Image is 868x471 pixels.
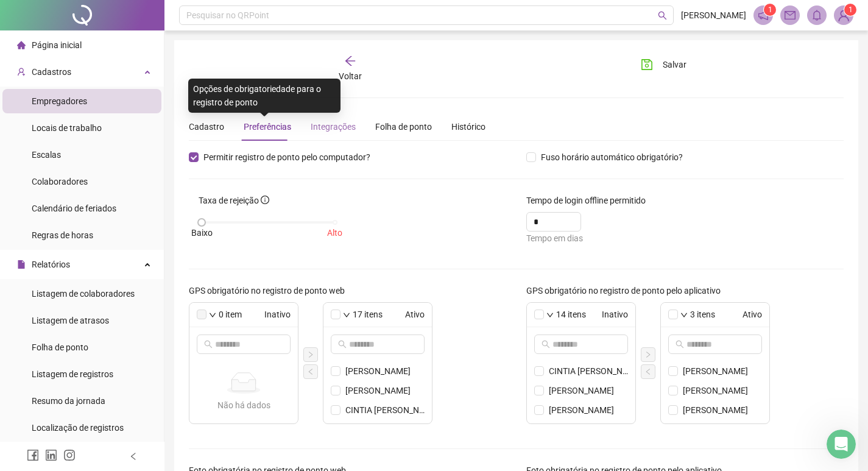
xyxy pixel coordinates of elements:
[663,58,686,71] span: Salvar
[45,449,57,461] span: linkedin
[811,10,822,21] span: bell
[199,194,269,207] div: Taxa de rejeição
[32,289,135,299] span: Listagem de colaboradores
[681,9,746,22] span: [PERSON_NAME]
[17,41,26,49] span: home
[758,10,769,21] span: notification
[32,423,124,433] span: Localização de registros
[189,284,353,297] label: GPS obrigatório no registro de ponto web
[32,96,87,106] span: Empregadores
[345,384,425,397] span: [PERSON_NAME]
[661,361,769,381] li: ALINE THAIS LOPES SANTOS MARTINS
[323,381,432,400] li: ANNE RANYELLE GONCALVES
[588,308,628,321] span: Inativo
[546,311,554,319] span: down
[191,226,213,239] span: Baixo
[32,123,102,133] span: Locais de trabalho
[844,4,856,16] sup: Atualize o seu contato no menu Meus Dados
[345,423,425,436] span: [PERSON_NAME]
[661,381,769,400] li: ANNE RANYELLE GONCALVES
[17,260,26,269] span: file
[785,10,796,21] span: mail
[327,226,342,239] span: Alto
[676,340,684,349] span: search
[32,342,88,352] span: Folha de ponto
[32,177,88,186] span: Colaboradores
[526,232,844,245] div: Tempo em dias
[526,284,729,297] label: GPS obrigatório no registro de ponto pelo aplicativo
[338,340,347,349] span: search
[526,194,654,207] label: Tempo de login offline permitido
[261,196,269,204] span: info-circle
[827,430,856,459] iframe: Intercom live chat
[345,403,425,417] span: CINTIA [PERSON_NAME] APARECIDA DE [PERSON_NAME]
[658,11,667,20] span: search
[209,311,216,319] span: down
[527,361,635,381] li: CINTIA FERNANDA APARECIDA DE LIMA BASTOS
[32,316,109,325] span: Listagem de atrasos
[632,55,696,74] button: Salvar
[32,204,116,213] span: Calendário de feriados
[527,420,635,439] li: HUGO FRANCISCO ARAUJO DE BRITO
[323,400,432,420] li: CINTIA FERNANDA APARECIDA DE LIMA BASTOS
[718,308,762,321] span: Ativo
[63,449,76,461] span: instagram
[188,79,340,113] div: Opções de obrigatoriedade para o registro de ponto
[641,58,653,71] span: save
[549,403,628,417] span: [PERSON_NAME]
[536,151,688,164] span: Fuso horário automático obrigatório?
[32,230,93,240] span: Regras de horas
[661,400,769,420] li: VICTOR XAVIER
[527,400,635,420] li: GUSTAVO ANDRADE DOMINGOS ELOY
[129,452,138,461] span: left
[32,260,70,269] span: Relatórios
[849,5,853,14] span: 1
[244,308,291,321] span: Inativo
[683,364,762,378] span: [PERSON_NAME]
[17,68,26,76] span: user-add
[219,308,242,321] span: 0 item
[683,384,762,397] span: [PERSON_NAME]
[683,403,762,417] span: [PERSON_NAME]
[244,122,291,132] span: Preferências
[680,311,688,319] span: down
[32,67,71,77] span: Cadastros
[345,364,425,378] span: [PERSON_NAME]
[27,449,39,461] span: facebook
[764,4,776,16] sup: 1
[311,120,356,133] div: Integrações
[204,340,213,349] span: search
[556,308,586,321] span: 14 itens
[549,364,628,378] span: CINTIA [PERSON_NAME] APARECIDA DE [PERSON_NAME]
[768,5,772,14] span: 1
[194,398,293,412] div: Não há dados
[32,396,105,406] span: Resumo da jornada
[690,308,715,321] span: 3 itens
[549,423,628,436] span: [PERSON_NAME]
[344,55,356,67] span: arrow-left
[199,151,375,164] span: Permitir registro de ponto pelo computador?
[353,308,383,321] span: 17 itens
[32,150,61,160] span: Escalas
[451,120,485,133] div: Histórico
[323,361,432,381] li: ALINE THAIS LOPES SANTOS MARTINS
[339,71,362,81] span: Voltar
[834,6,853,24] img: 89661
[527,381,635,400] li: ELIANE DA SILVA SANTOS
[385,308,425,321] span: Ativo
[343,311,350,319] span: down
[375,120,432,133] div: Folha de ponto
[32,40,82,50] span: Página inicial
[542,340,550,349] span: search
[32,369,113,379] span: Listagem de registros
[189,120,224,133] div: Cadastro
[549,384,628,397] span: [PERSON_NAME]
[323,420,432,439] li: ELIANE DA SILVA SANTOS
